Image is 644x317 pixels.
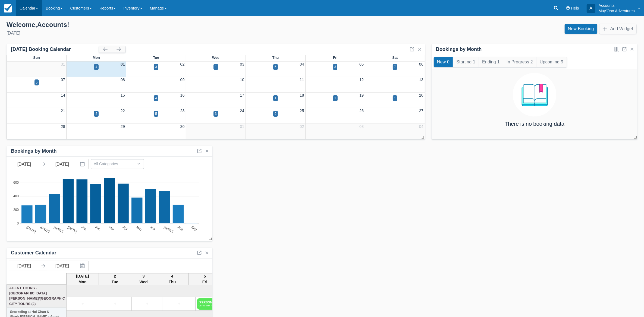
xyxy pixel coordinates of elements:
[95,111,97,116] div: 2
[272,56,279,60] span: Thu
[4,4,12,13] img: checkfront-main-nav-mini-logo.png
[197,298,227,310] a: [PERSON_NAME], [PERSON_NAME] (2)08:00 AM - 02:00 PM
[300,93,304,97] a: 18
[275,96,277,101] div: 1
[61,93,65,97] a: 14
[67,273,99,285] th: [DATE] Mon
[275,64,277,69] div: 5
[333,56,338,60] span: Fri
[77,159,88,169] button: Interact with the calendar and add the check-in date for your trip.
[359,124,364,129] a: 03
[7,21,318,29] div: Welcome , Accounts !
[300,109,304,113] a: 25
[599,24,636,34] button: Add Widget
[419,93,423,97] a: 20
[121,109,125,113] a: 22
[180,93,185,97] a: 16
[7,30,318,36] div: [DATE]
[419,124,423,129] a: 04
[275,111,277,116] div: 9
[133,301,161,307] a: +
[536,57,567,67] button: Upcoming 9
[394,64,396,69] div: 7
[180,62,185,66] a: 02
[453,57,479,67] button: Starting 1
[33,56,40,60] span: Sun
[77,261,88,271] button: Interact with the calendar and add the check-in date for your trip.
[93,56,100,60] span: Mon
[359,78,364,82] a: 12
[180,124,185,129] a: 30
[215,64,217,69] div: 1
[599,8,635,14] p: Muy'Ono Adventures
[566,6,570,10] i: Help
[100,301,130,307] a: +
[505,121,564,127] h4: There is no booking data
[334,64,336,69] div: 3
[180,78,185,82] a: 09
[121,93,125,97] a: 15
[121,78,125,82] a: 08
[300,124,304,129] a: 02
[99,273,131,285] th: 2 Tue
[240,109,244,113] a: 24
[11,148,57,154] div: Bookings by Month
[240,78,244,82] a: 10
[95,64,97,69] div: 4
[479,57,503,67] button: Ending 1
[8,285,65,307] a: Agent Tours - [GEOGRAPHIC_DATA][PERSON_NAME]/[GEOGRAPHIC_DATA] City Tours (2)
[155,111,157,116] div: 5
[436,46,482,53] div: Bookings by Month
[61,78,65,82] a: 07
[599,3,635,8] p: Accounts
[300,62,304,66] a: 04
[240,124,244,129] a: 01
[156,273,189,285] th: 4 Thu
[9,261,39,271] input: Start Date
[359,109,364,113] a: 26
[47,159,77,169] input: End Date
[199,304,225,307] em: 08:00 AM - 02:00 PM
[47,261,77,271] input: End Date
[240,93,244,97] a: 17
[68,301,98,307] a: +
[155,96,157,101] div: 4
[131,273,156,285] th: 3 Wed
[359,62,364,66] a: 05
[212,56,219,60] span: Wed
[61,109,65,113] a: 21
[215,111,217,116] div: 3
[587,4,595,13] div: A
[180,109,185,113] a: 23
[189,273,221,285] th: 5 Fri
[11,250,56,256] div: Customer Calendar
[121,124,125,129] a: 29
[300,78,304,82] a: 11
[419,109,423,113] a: 27
[9,159,39,169] input: Start Date
[11,46,99,53] div: [DATE] Booking Calendar
[571,6,579,10] span: Help
[240,62,244,66] a: 03
[121,62,125,66] a: 01
[392,56,398,60] span: Sat
[61,124,65,129] a: 28
[153,56,159,60] span: Tue
[419,78,423,82] a: 13
[164,301,194,307] a: +
[434,57,453,67] button: New 0
[419,62,423,66] a: 06
[36,80,38,85] div: 5
[565,24,597,34] a: New Booking
[334,96,336,101] div: 1
[359,93,364,97] a: 19
[155,64,157,69] div: 3
[61,62,65,66] a: 31
[503,57,536,67] button: In Progress 2
[513,73,556,116] img: booking.png
[136,161,142,167] span: Dropdown icon
[394,96,396,101] div: 1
